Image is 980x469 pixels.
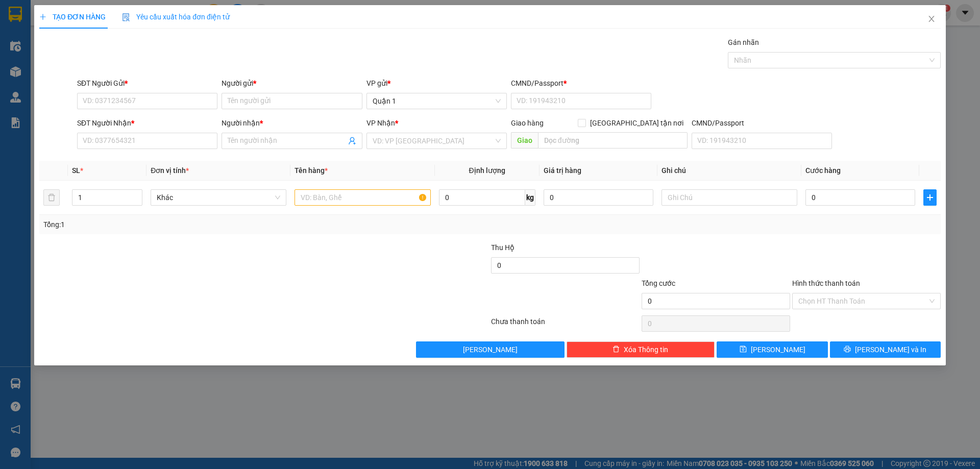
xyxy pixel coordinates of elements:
[740,345,747,354] span: save
[661,189,797,206] input: Ghi Chú
[586,117,688,129] span: [GEOGRAPHIC_DATA] tận nơi
[728,38,759,46] label: Gán nhãn
[348,137,356,145] span: user-add
[122,13,230,21] span: Yêu cầu xuất hóa đơn điện tử
[77,78,217,89] div: SĐT Người Gửi
[366,119,395,127] span: VP Nhận
[72,166,80,175] span: SL
[544,189,653,206] input: 0
[366,78,507,89] div: VP gửi
[830,341,941,358] button: printer[PERSON_NAME] và In
[642,279,675,287] span: Tổng cước
[469,166,505,175] span: Định lượng
[624,344,668,355] span: Xóa Thông tin
[567,341,715,358] button: deleteXóa Thông tin
[525,189,535,206] span: kg
[805,166,841,175] span: Cước hàng
[717,341,827,358] button: save[PERSON_NAME]
[295,166,328,175] span: Tên hàng
[917,5,946,34] button: Close
[538,132,688,149] input: Dọc đường
[544,166,581,175] span: Giá trị hàng
[923,189,937,206] button: plus
[924,193,936,202] span: plus
[511,119,544,127] span: Giao hàng
[39,13,46,20] span: plus
[77,117,217,129] div: SĐT Người Nhận
[511,132,538,149] span: Giao
[373,93,501,109] span: Quận 1
[222,78,362,89] div: Người gửi
[844,345,851,354] span: printer
[39,13,106,21] span: TẠO ĐƠN HÀNG
[295,189,430,206] input: VD: Bàn, Ghế
[463,344,518,355] span: [PERSON_NAME]
[122,13,130,21] img: icon
[416,341,565,358] button: [PERSON_NAME]
[855,344,926,355] span: [PERSON_NAME] và In
[43,219,378,230] div: Tổng: 1
[491,243,514,252] span: Thu Hộ
[692,117,832,129] div: CMND/Passport
[511,78,651,89] div: CMND/Passport
[751,344,805,355] span: [PERSON_NAME]
[151,166,189,175] span: Đơn vị tính
[927,15,936,23] span: close
[657,161,801,181] th: Ghi chú
[792,279,860,287] label: Hình thức thanh toán
[612,345,620,354] span: delete
[43,189,60,206] button: delete
[222,117,362,129] div: Người nhận
[157,190,280,205] span: Khác
[490,316,641,334] div: Chưa thanh toán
